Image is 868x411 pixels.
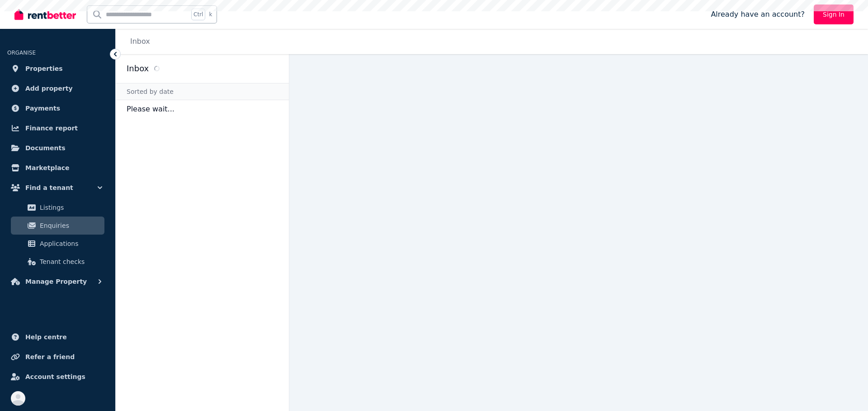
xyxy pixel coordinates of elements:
span: Account settings [25,371,85,382]
span: Tenant checks [40,256,101,267]
a: Refer a friend [7,348,108,366]
span: Marketplace [25,162,69,173]
span: Ctrl [191,9,205,20]
a: Add property [7,79,108,97]
span: Listings [40,202,101,213]
span: Finance report [25,123,78,134]
a: Marketplace [7,159,108,177]
span: Refer a friend [25,351,75,362]
h2: Inbox [127,62,149,75]
a: Inbox [130,37,150,46]
button: Manage Property [7,272,108,291]
span: Properties [25,63,63,74]
button: Find a tenant [7,179,108,197]
span: Manage Property [25,276,87,287]
a: Enquiries [11,217,104,235]
a: Properties [7,60,108,78]
a: Help centre [7,328,108,346]
span: Add property [25,83,73,94]
span: Payments [25,103,60,114]
span: Find a tenant [25,182,73,193]
a: Applications [11,235,104,253]
a: Finance report [7,119,108,137]
a: Payments [7,99,108,117]
img: RentBetter [14,8,76,21]
span: k [209,11,212,18]
a: Account settings [7,368,108,386]
nav: Breadcrumb [116,29,161,54]
span: Documents [25,143,66,153]
a: Listings [11,199,104,217]
p: Please wait... [116,100,289,118]
span: Enquiries [40,220,101,231]
span: Help centre [25,332,67,342]
span: Applications [40,238,101,249]
span: ORGANISE [7,50,36,56]
div: Sorted by date [116,83,289,100]
a: Tenant checks [11,253,104,271]
a: Documents [7,139,108,157]
span: Already have an account? [711,9,805,20]
a: Sign In [814,5,854,24]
